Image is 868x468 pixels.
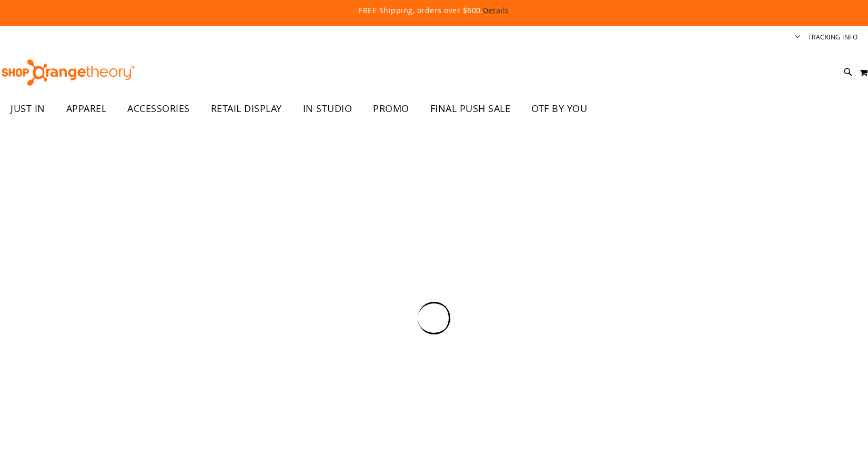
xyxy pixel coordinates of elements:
a: PROMO [362,97,420,121]
a: Tracking Info [808,33,858,42]
a: ACCESSORIES [117,97,200,121]
span: FINAL PUSH SALE [430,97,511,120]
span: PROMO [373,97,409,120]
span: ACCESSORIES [127,97,190,120]
span: RETAIL DISPLAY [211,97,282,120]
span: APPAREL [66,97,107,120]
a: IN STUDIO [292,97,363,121]
a: APPAREL [56,97,117,121]
p: FREE Shipping, orders over $600. [118,5,750,16]
a: OTF BY YOU [521,97,598,121]
span: IN STUDIO [303,97,352,120]
a: Details [483,5,509,15]
span: OTF BY YOU [531,97,587,120]
button: Account menu [795,33,800,43]
a: RETAIL DISPLAY [200,97,292,121]
a: FINAL PUSH SALE [420,97,521,121]
span: JUST IN [11,97,45,120]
